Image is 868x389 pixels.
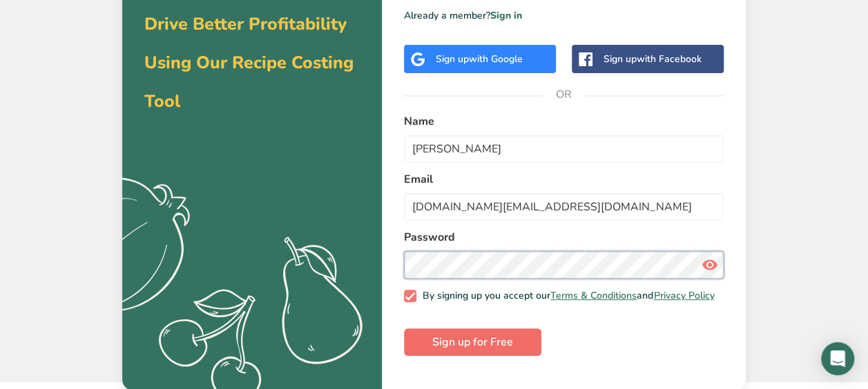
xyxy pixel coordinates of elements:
div: Sign up [436,52,523,66]
label: Email [404,171,724,188]
a: Sign in [490,9,522,22]
span: OR [543,74,585,115]
p: Already a member? [404,8,724,23]
label: Password [404,229,724,246]
span: Drive Better Profitability Using Our Recipe Costing Tool [144,12,354,113]
button: Sign up for Free [404,328,541,356]
input: John Doe [404,135,724,163]
div: Sign up [604,52,702,66]
a: Terms & Conditions [550,289,637,302]
span: Sign up for Free [432,334,513,350]
input: email@example.com [404,193,724,221]
span: with Google [469,52,523,66]
div: Open Intercom Messenger [821,342,854,375]
span: By signing up you accept our and [416,290,715,302]
label: Name [404,113,724,130]
span: with Facebook [637,52,702,66]
a: Privacy Policy [653,289,714,302]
